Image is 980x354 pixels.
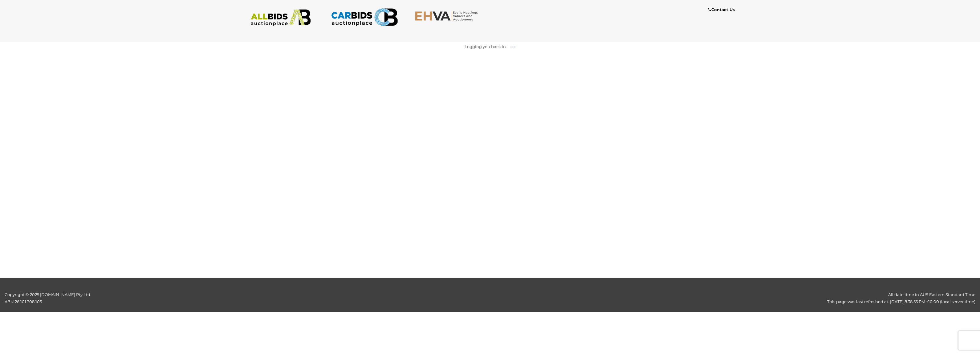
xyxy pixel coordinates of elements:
a: Contact Us [708,6,736,13]
div: All date time in AUS Eastern Standard Time This page was last refreshed at: [DATE] 8:38:55 PM +10... [245,291,980,306]
img: ALLBIDS.com.au [247,9,314,26]
img: EHVA.com.au [415,11,482,21]
b: Contact Us [708,7,735,12]
img: CARBIDS.com.au [331,6,398,28]
img: small-loading.gif [510,45,515,49]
